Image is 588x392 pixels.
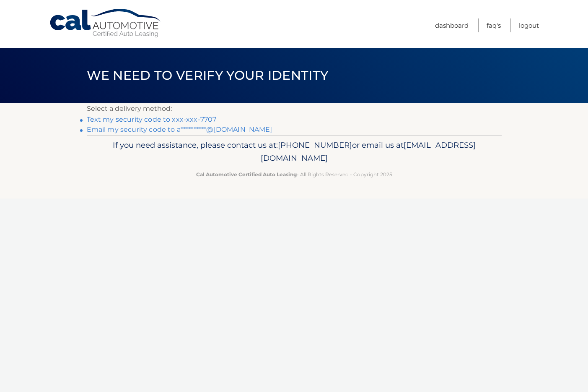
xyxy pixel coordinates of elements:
p: Select a delivery method: [87,103,502,115]
a: FAQ's [487,18,501,32]
strong: Cal Automotive Certified Auto Leasing [196,171,297,178]
p: If you need assistance, please contact us at: or email us at [92,139,496,165]
p: - All Rights Reserved - Copyright 2025 [92,170,496,179]
a: Dashboard [435,18,469,32]
span: We need to verify your identity [87,68,329,83]
a: Email my security code to a**********@[DOMAIN_NAME] [87,125,272,133]
a: Logout [519,18,539,32]
span: [PHONE_NUMBER] [278,140,352,150]
a: Cal Automotive [49,8,162,38]
a: Text my security code to xxx-xxx-7707 [87,115,217,123]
